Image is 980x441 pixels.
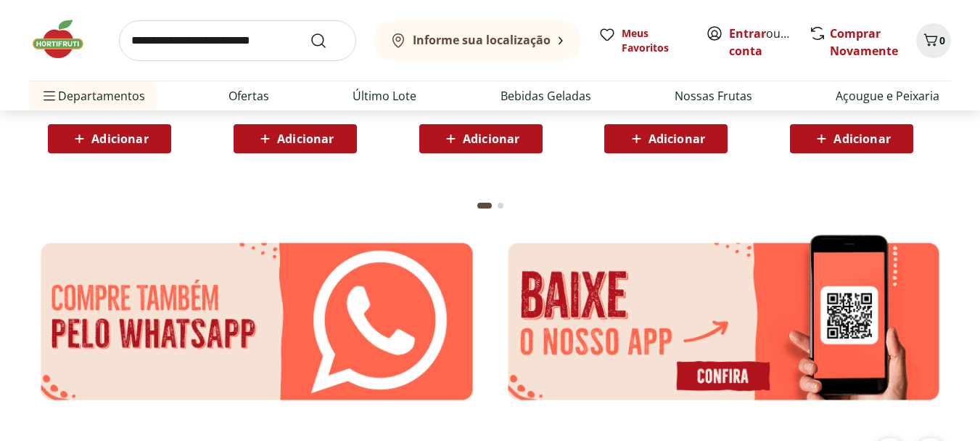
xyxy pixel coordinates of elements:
[119,20,356,61] input: search
[41,78,58,113] button: Menu
[830,25,898,59] a: Comprar Novamente
[310,32,345,49] button: Submit Search
[916,23,951,58] button: Carrinho
[729,25,766,41] a: Entrar
[91,133,148,145] span: Adicionar
[501,87,591,105] a: Bebidas Geladas
[833,133,890,145] span: Adicionar
[836,87,939,105] a: Açougue e Peixaria
[648,133,705,145] span: Adicionar
[413,32,551,48] b: Informe sua localização
[495,188,506,223] button: Go to page 2 from fs-carousel
[622,26,688,55] span: Meus Favoritos
[675,87,752,105] a: Nossas Frutas
[604,124,728,153] button: Adicionar
[29,17,102,61] img: Hortifruti
[41,78,145,113] span: Departamentos
[790,124,913,153] button: Adicionar
[463,133,519,145] span: Adicionar
[939,33,945,47] span: 0
[48,124,171,153] button: Adicionar
[729,25,794,60] span: ou
[277,133,334,145] span: Adicionar
[234,124,357,153] button: Adicionar
[29,232,485,411] img: wpp
[374,20,581,61] button: Informe sua localização
[474,188,495,223] button: Current page from fs-carousel
[598,26,688,55] a: Meus Favoritos
[353,87,416,105] a: Último Lote
[419,124,543,153] button: Adicionar
[228,87,269,105] a: Ofertas
[729,25,809,59] a: Criar conta
[496,232,952,411] img: app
